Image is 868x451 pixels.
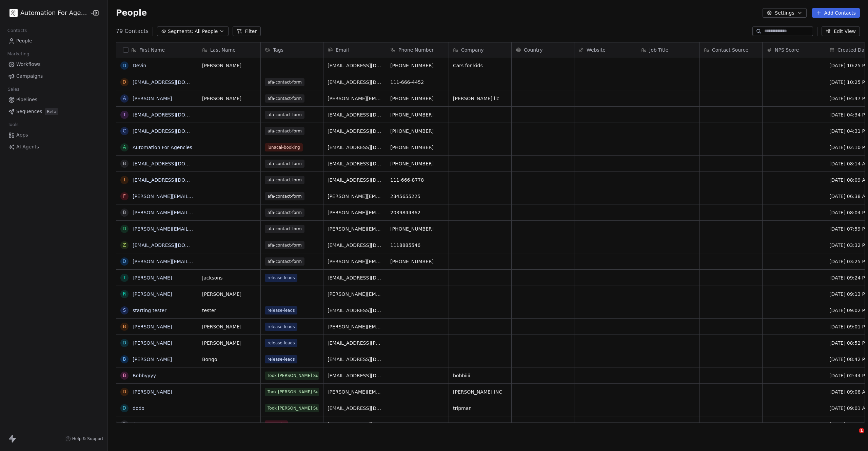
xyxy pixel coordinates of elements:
[133,242,216,248] a: [EMAIL_ADDRESS][DOMAIN_NAME]
[72,436,103,441] span: Help & Support
[265,111,304,119] span: afa-contact-form
[65,436,103,441] a: Help & Support
[16,143,39,150] span: AI Agents
[328,160,382,167] span: [EMAIL_ADDRESS][DOMAIN_NAME]
[195,28,218,35] span: All People
[265,274,297,282] span: release-leads
[202,95,256,102] span: [PERSON_NAME]
[8,7,85,19] button: Automation For Agencies
[168,28,193,35] span: Segments:
[5,129,102,141] a: Apps
[5,71,102,82] a: Campaigns
[265,339,297,347] span: release-leads
[123,62,126,69] div: D
[202,307,256,314] span: tester
[123,307,126,314] div: s
[123,241,126,249] div: z
[16,108,42,115] span: Sequences
[328,225,382,232] span: [PERSON_NAME][EMAIL_ADDRESS][PERSON_NAME][DOMAIN_NAME]
[398,47,434,53] span: Phone Number
[124,176,125,183] div: i
[123,95,126,102] div: A
[328,372,382,379] span: [EMAIL_ADDRESS][DOMAIN_NAME]
[453,95,507,102] span: [PERSON_NAME] llc
[265,209,304,217] span: afa-contact-form
[763,8,806,18] button: Settings
[202,291,256,297] span: [PERSON_NAME]
[390,258,445,265] span: [PHONE_NUMBER]
[5,141,102,152] a: AI Agents
[328,307,382,314] span: [EMAIL_ADDRESS][DOMAIN_NAME]
[323,42,386,57] div: Email
[4,25,30,36] span: Contacts
[574,42,637,57] div: Website
[453,405,507,412] span: tripman
[133,324,172,329] a: [PERSON_NAME]
[649,47,668,53] span: Job Title
[133,63,146,68] a: Devin
[133,161,216,166] a: [EMAIL_ADDRESS][DOMAIN_NAME]
[133,112,216,118] a: [EMAIL_ADDRESS][DOMAIN_NAME]
[390,209,445,216] span: 2039844362
[587,47,606,53] span: Website
[390,95,445,102] span: [PHONE_NUMBER]
[453,372,507,379] span: bobbiiii
[5,120,21,130] span: Tools
[133,128,216,134] a: [EMAIL_ADDRESS][DOMAIN_NAME]
[265,241,304,249] span: afa-contact-form
[16,73,43,80] span: Campaigns
[265,306,297,314] span: release-leads
[202,62,256,69] span: [PERSON_NAME]
[123,323,126,330] div: b
[328,62,382,69] span: [EMAIL_ADDRESS][DOMAIN_NAME]
[202,340,256,346] span: [PERSON_NAME]
[328,323,382,330] span: [PERSON_NAME][EMAIL_ADDRESS][PERSON_NAME][DOMAIN_NAME]
[328,209,382,216] span: [PERSON_NAME][EMAIL_ADDRESS][PERSON_NAME][DOMAIN_NAME]
[390,160,445,167] span: [PHONE_NUMBER]
[328,144,382,151] span: [EMAIL_ADDRESS][DOMAIN_NAME]
[812,8,860,18] button: Add Contacts
[328,340,382,346] span: [EMAIL_ADDRESS][PERSON_NAME][DOMAIN_NAME]
[116,57,198,423] div: grid
[5,94,102,105] a: Pipelines
[123,339,126,346] div: d
[265,143,303,151] span: lunacal-booking
[265,355,297,363] span: release-leads
[328,128,382,134] span: [EMAIL_ADDRESS][DOMAIN_NAME]
[5,106,102,117] a: SequencesBeta
[637,42,699,57] div: Job Title
[202,323,256,330] span: [PERSON_NAME]
[763,42,825,57] div: NPS Score
[453,62,507,69] span: Cars for kids
[123,258,126,265] div: d
[123,388,126,395] div: d
[328,291,382,297] span: [PERSON_NAME][EMAIL_ADDRESS][DOMAIN_NAME]
[123,274,126,281] div: T
[202,274,256,281] span: Jacksons
[123,78,126,86] div: d
[123,160,126,167] div: b
[133,308,166,313] a: starting tester
[123,209,126,216] div: b
[133,291,172,297] a: [PERSON_NAME]
[822,26,860,36] button: Edit View
[390,225,445,232] span: [PHONE_NUMBER]
[133,340,172,346] a: [PERSON_NAME]
[5,59,102,70] a: Workflows
[20,8,88,17] span: Automation For Agencies
[16,131,28,139] span: Apps
[133,405,144,411] a: dodo
[16,96,37,103] span: Pipelines
[390,128,445,134] span: [PHONE_NUMBER]
[198,42,260,57] div: Last Name
[123,193,126,200] div: f
[328,193,382,200] span: [PERSON_NAME][EMAIL_ADDRESS][PERSON_NAME][DOMAIN_NAME]
[133,79,216,85] a: [EMAIL_ADDRESS][DOMAIN_NAME]
[265,388,319,396] span: Took [PERSON_NAME] Survey
[233,26,261,36] button: Filter
[273,47,283,53] span: Tags
[328,421,382,428] span: [EMAIL_ADDRESS][DOMAIN_NAME]
[133,177,216,183] a: [EMAIL_ADDRESS][DOMAIN_NAME]
[336,47,349,53] span: Email
[123,127,126,134] div: c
